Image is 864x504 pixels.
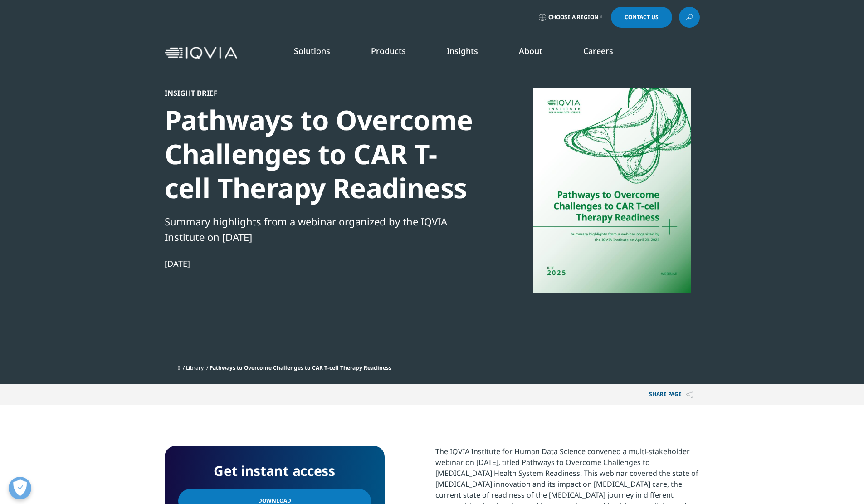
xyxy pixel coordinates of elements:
a: Careers [583,45,613,56]
button: Share PAGEShare PAGE [642,384,700,405]
span: Pathways to Overcome Challenges to CAR T-cell Therapy Readiness [210,364,391,372]
div: Pathways to Overcome Challenges to CAR T-cell Therapy Readiness [165,103,476,205]
img: Share PAGE [686,391,693,398]
p: Share PAGE [642,384,700,405]
a: Contact Us [611,7,672,28]
a: Library [186,364,204,372]
a: Solutions [294,45,330,56]
div: Summary highlights from a webinar organized by the IQVIA Institute on [DATE] [165,214,476,245]
h4: Get instant access [178,460,371,482]
a: Insights [447,45,478,56]
div: Insight Brief [165,88,476,98]
a: About [519,45,542,56]
div: [DATE] [165,258,476,269]
nav: Primary [241,32,700,74]
span: Contact Us [625,15,659,20]
span: Choose a Region [548,14,599,21]
button: 優先設定センターを開く [9,477,31,499]
img: IQVIA Healthcare Information Technology and Pharma Clinical Research Company [165,47,237,60]
a: Products [371,45,406,56]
